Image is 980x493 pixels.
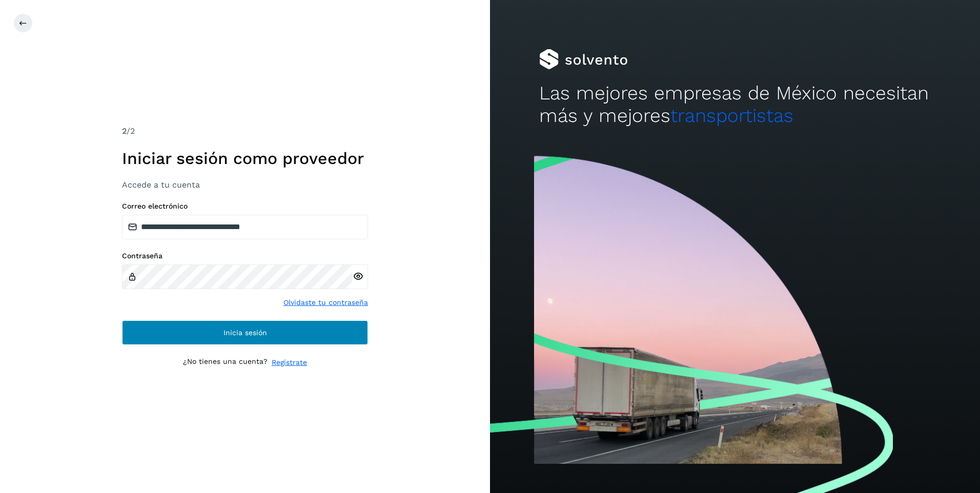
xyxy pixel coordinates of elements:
label: Contraseña [122,252,368,260]
span: 2 [122,126,127,136]
label: Correo electrónico [122,202,368,211]
span: Inicia sesión [223,329,267,336]
h2: Las mejores empresas de México necesitan más y mejores [539,82,931,128]
h1: Iniciar sesión como proveedor [122,149,368,168]
h3: Accede a tu cuenta [122,180,368,190]
p: ¿No tienes una cuenta? [183,357,268,368]
a: Olvidaste tu contraseña [283,297,368,308]
div: /2 [122,125,368,137]
a: Regístrate [272,357,307,368]
span: transportistas [670,105,793,127]
button: Inicia sesión [122,320,368,345]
